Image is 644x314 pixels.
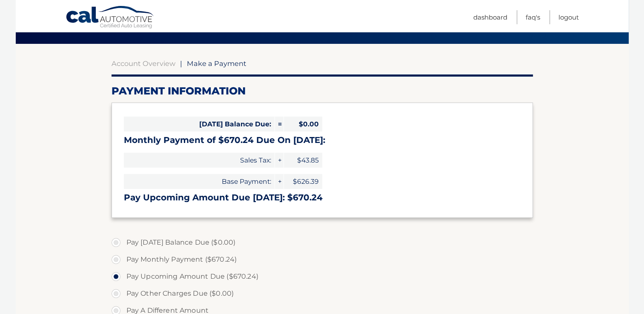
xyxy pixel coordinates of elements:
[112,85,533,97] h2: Payment Information
[112,285,533,302] label: Pay Other Charges Due ($0.00)
[124,153,275,168] span: Sales Tax:
[124,117,275,131] span: [DATE] Balance Due:
[275,117,283,131] span: =
[275,174,283,189] span: +
[112,234,533,251] label: Pay [DATE] Balance Due ($0.00)
[180,59,182,68] span: |
[124,135,521,146] h3: Monthly Payment of $670.24 Due On [DATE]:
[558,10,579,24] a: Logout
[284,174,322,189] span: $626.39
[124,174,275,189] span: Base Payment:
[275,153,283,168] span: +
[112,251,533,268] label: Pay Monthly Payment ($670.24)
[112,59,175,68] a: Account Overview
[284,117,322,131] span: $0.00
[284,153,322,168] span: $43.85
[526,10,540,24] a: FAQ's
[112,268,533,285] label: Pay Upcoming Amount Due ($670.24)
[473,10,507,24] a: Dashboard
[187,59,246,68] span: Make a Payment
[124,192,521,203] h3: Pay Upcoming Amount Due [DATE]: $670.24
[66,6,155,30] a: Cal Automotive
